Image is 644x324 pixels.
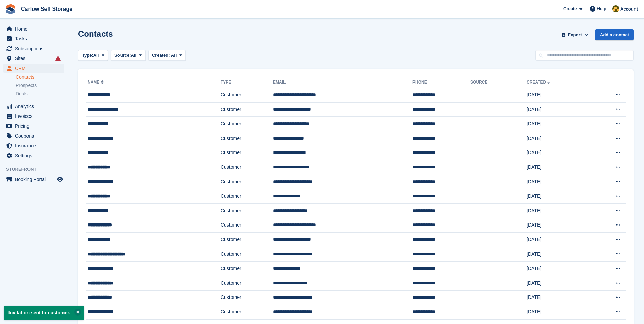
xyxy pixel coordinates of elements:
span: Booking Portal [15,175,56,184]
span: Source: [114,52,131,59]
td: Customer [221,131,273,146]
button: Type: All [78,50,108,61]
span: Deals [16,91,28,97]
td: [DATE] [527,160,590,175]
a: menu [3,24,64,34]
td: [DATE] [527,233,590,247]
span: Subscriptions [15,44,56,53]
a: Preview store [56,175,64,183]
th: Email [273,77,412,88]
td: Customer [221,88,273,103]
span: Created: [152,53,170,58]
img: stora-icon-8386f47178a22dfd0bd8f6a31ec36ba5ce8667c1dd55bd0f319d3a0aa187defe.svg [5,4,16,14]
span: Insurance [15,141,56,150]
span: Storefront [6,166,68,173]
span: Coupons [15,131,56,141]
a: Add a contact [595,29,634,40]
a: Name [88,80,105,85]
a: menu [3,64,64,73]
i: Smart entry sync failures have occurred [55,56,61,61]
td: [DATE] [527,88,590,103]
img: Kevin Moore [612,5,619,12]
td: [DATE] [527,189,590,204]
a: Carlow Self Storage [18,3,75,15]
span: Account [620,6,638,13]
span: Settings [15,151,56,160]
a: menu [3,175,64,184]
span: CRM [15,64,56,73]
td: [DATE] [527,203,590,218]
td: Customer [221,262,273,276]
span: Create [563,5,577,12]
span: All [171,53,177,58]
span: Help [597,5,606,12]
a: menu [3,131,64,141]
span: Export [568,32,582,38]
td: [DATE] [527,276,590,290]
td: [DATE] [527,290,590,305]
span: Tasks [15,34,56,43]
td: [DATE] [527,218,590,233]
td: [DATE] [527,175,590,189]
span: Sites [15,54,56,63]
button: Export [560,29,590,40]
button: Source: All [111,50,146,61]
td: [DATE] [527,117,590,131]
span: Analytics [15,102,56,111]
td: [DATE] [527,131,590,146]
a: Created [527,80,551,85]
td: Customer [221,247,273,262]
td: Customer [221,102,273,117]
td: [DATE] [527,262,590,276]
a: menu [3,102,64,111]
a: Contacts [16,74,64,80]
a: menu [3,54,64,63]
td: [DATE] [527,305,590,320]
a: menu [3,151,64,160]
a: Prospects [16,82,64,89]
p: Invitation sent to customer. [4,306,84,320]
td: Customer [221,146,273,160]
th: Source [470,77,527,88]
td: [DATE] [527,146,590,160]
a: menu [3,121,64,131]
a: menu [3,141,64,150]
th: Type [221,77,273,88]
span: All [131,52,137,59]
h1: Contacts [78,29,113,38]
td: Customer [221,233,273,247]
td: Customer [221,203,273,218]
a: Deals [16,90,64,97]
td: Customer [221,189,273,204]
th: Phone [412,77,470,88]
button: Created: All [148,50,186,61]
span: Invoices [15,111,56,121]
a: menu [3,44,64,53]
span: All [93,52,99,59]
td: Customer [221,117,273,131]
td: [DATE] [527,247,590,262]
td: Customer [221,218,273,233]
td: [DATE] [527,102,590,117]
td: Customer [221,290,273,305]
td: Customer [221,276,273,290]
a: menu [3,111,64,121]
td: Customer [221,175,273,189]
span: Pricing [15,121,56,131]
td: Customer [221,160,273,175]
span: Prospects [16,82,37,89]
td: Customer [221,305,273,320]
span: Home [15,24,56,34]
span: Type: [82,52,93,59]
a: menu [3,34,64,43]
